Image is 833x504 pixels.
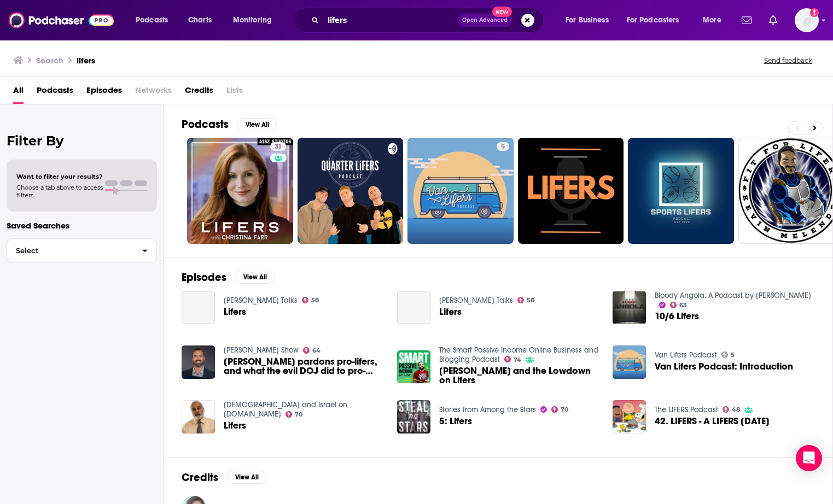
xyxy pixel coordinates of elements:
a: 10/6 Lifers [655,312,699,321]
span: Select [7,247,133,254]
a: 70 [551,406,569,413]
button: View All [237,118,277,131]
span: Want to filter your results? [16,173,103,180]
span: Networks [135,81,172,104]
span: For Podcasters [627,13,679,28]
button: View All [235,271,275,284]
a: PodcastsView All [182,118,277,131]
a: Richard Ellis Talks [439,296,513,305]
span: 64 [312,348,321,353]
a: 5: Lifers [439,417,472,426]
a: Stories from Among the Stars [439,405,536,414]
h2: Filter By [7,133,157,149]
button: open menu [620,11,695,29]
a: All [13,81,24,104]
h2: Podcasts [182,118,229,131]
a: Van Lifers Podcast: Introduction [655,362,793,371]
a: Van Lifers Podcast [655,350,717,360]
a: 5 [407,138,514,244]
a: Lifers [182,291,215,324]
button: View All [227,471,266,484]
a: 58 [517,297,535,303]
button: open menu [695,11,735,29]
span: 63 [679,303,687,308]
img: Chalene Johnson and the Lowdown on Lifers [397,350,430,384]
a: CreditsView All [182,471,266,484]
a: Credits [185,81,213,104]
a: 5 [721,351,735,358]
span: 70 [295,412,302,417]
span: Charts [188,13,212,28]
span: 74 [514,358,521,362]
p: Saved Searches [7,220,157,231]
a: Chalene Johnson and the Lowdown on Lifers [439,366,599,385]
span: Logged in as AirwaveMedia [795,8,819,32]
span: For Business [566,13,609,28]
h2: Episodes [182,271,226,284]
a: Episodes [86,81,122,104]
a: 48 [723,406,741,413]
span: Lists [226,81,243,104]
button: Show profile menu [795,8,819,32]
a: Trump pardons pro-lifers, and what the evil DOJ did to pro-lifers after Roe v. Wade was overturned [182,345,215,379]
span: Monitoring [233,13,272,28]
h2: Credits [182,471,218,484]
button: open menu [225,11,286,29]
span: [PERSON_NAME] pardons pro-lifers, and what the evil DOJ did to pro-lifers after [PERSON_NAME] was... [224,357,384,376]
a: The Smart Passive Income Online Business and Blogging Podcast [439,345,598,364]
span: 58 [527,298,534,303]
a: Trump pardons pro-lifers, and what the evil DOJ did to pro-lifers after Roe v. Wade was overturned [224,357,384,376]
a: 42. LIFERS - A LIFERS Thanksgiving [655,417,770,426]
span: 58 [311,298,319,303]
a: EpisodesView All [182,271,275,284]
div: Open Intercom Messenger [796,445,822,471]
span: More [703,13,721,28]
span: 42. LIFERS - A LIFERS [DATE] [655,417,770,426]
span: [PERSON_NAME] and the Lowdown on Lifers [439,366,599,385]
a: Show notifications dropdown [737,11,756,30]
span: Podcasts [136,13,168,28]
span: Lifers [439,307,462,317]
a: Lifers [224,421,246,430]
button: Select [7,238,157,263]
img: Podchaser - Follow, Share and Rate Podcasts [9,10,114,31]
button: open menu [558,11,622,29]
a: 70 [286,411,303,418]
span: Open Advanced [462,17,508,23]
span: 31 [275,142,282,153]
a: Richard Ellis Talks [224,296,298,305]
img: 10/6 Lifers [613,291,646,324]
img: Van Lifers Podcast: Introduction [613,345,646,379]
a: Lifers [397,291,430,324]
img: User Profile [795,8,819,32]
button: open menu [128,11,182,29]
input: Search podcasts, credits, & more... [323,11,457,29]
img: Lifers [182,400,215,433]
a: 31 [270,142,286,151]
a: Lifers [224,307,246,317]
button: Open AdvancedNew [457,14,512,27]
span: 5 [501,142,505,153]
a: Show notifications dropdown [765,11,782,30]
img: 42. LIFERS - A LIFERS Thanksgiving [613,400,646,433]
h3: lifers [77,55,95,66]
a: 31 [187,138,293,244]
button: Send feedback [761,56,815,65]
span: 5 [731,353,735,358]
a: 5 [497,142,509,151]
h3: Search [36,55,63,66]
span: 70 [561,407,568,412]
img: 5: Lifers [397,400,430,433]
a: Jesse Kelly Show [224,345,299,355]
